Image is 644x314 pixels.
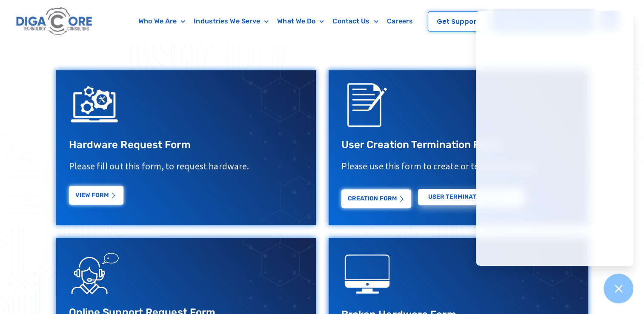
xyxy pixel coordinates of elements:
a: Contact Us [328,11,382,31]
img: Support Request Icon [341,79,392,130]
iframe: Chatgenie Messenger [476,11,633,266]
span: USER Termination Form [428,194,505,200]
a: USER Termination Form [418,189,524,205]
span: Get Support [437,18,479,25]
p: Please use this form to create or terminate a user. [341,160,575,172]
a: View Form [69,186,123,205]
img: Support Request Icon [69,246,120,297]
img: digacore technology consulting [341,248,392,300]
img: Digacore logo 1 [14,4,95,39]
nav: Menu [129,11,422,31]
a: Creation Form [341,189,411,208]
a: Careers [383,11,418,31]
p: Please fill out this form, to request hardware. [69,160,303,172]
a: What We Do [273,11,328,31]
h3: Hardware Request Form [69,138,303,151]
a: Who We Are [134,11,189,31]
h3: User Creation Termination Form [341,138,575,151]
a: Industries We Serve [189,11,273,31]
img: IT Support Icon [69,79,120,130]
a: Get Support [428,11,488,31]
